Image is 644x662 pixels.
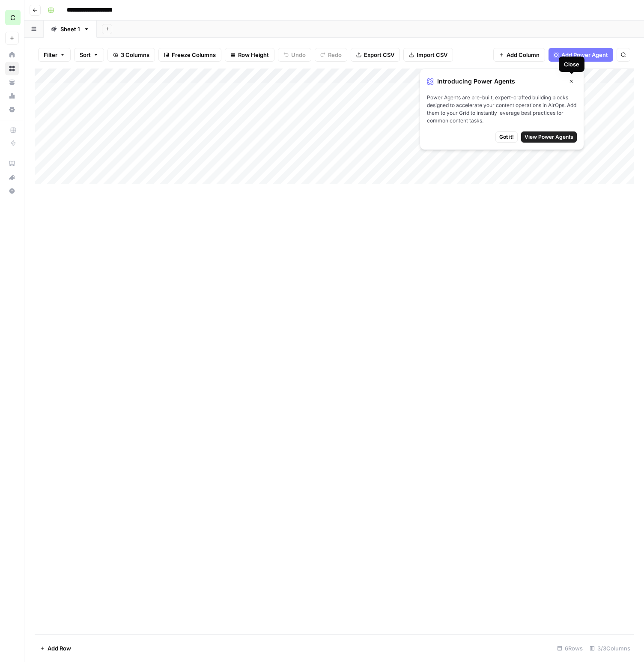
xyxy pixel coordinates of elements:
span: Filter [44,51,57,59]
a: Your Data [5,75,19,89]
a: AirOps Academy [5,157,19,170]
span: Got it! [499,133,514,141]
span: Import CSV [417,51,447,59]
button: Workspace: Chris's Workspace [5,7,19,28]
div: 6 Rows [554,641,586,655]
div: Sheet 1 [60,25,80,33]
span: Row Height [238,51,269,59]
button: Add Power Agent [549,48,613,62]
button: 3 Columns [107,48,155,62]
span: Power Agents are pre-built, expert-crafted building blocks designed to accelerate your content op... [427,94,577,125]
a: Home [5,48,19,62]
button: View Power Agents [521,131,577,143]
a: Sheet 1 [44,21,97,38]
button: Add Row [35,641,76,655]
button: Redo [315,48,347,62]
span: Freeze Columns [172,51,216,59]
a: Usage [5,89,19,103]
button: What's new? [5,170,19,184]
div: What's new? [6,171,18,184]
span: C [10,12,15,23]
button: Import CSV [403,48,453,62]
span: View Power Agents [525,133,573,141]
div: Introducing Power Agents [427,76,577,87]
span: Sort [80,51,91,59]
span: Add Column [507,51,540,59]
div: Close [564,60,579,69]
div: 3/3 Columns [586,641,634,655]
span: Redo [328,51,342,59]
button: Filter [38,48,71,62]
button: Undo [278,48,311,62]
button: Freeze Columns [158,48,221,62]
button: Export CSV [351,48,400,62]
a: Browse [5,62,19,75]
button: Add Column [493,48,545,62]
span: Add Power Agent [561,51,608,59]
button: Got it! [495,131,518,143]
span: Export CSV [364,51,394,59]
span: 3 Columns [121,51,149,59]
span: Add Row [48,644,71,653]
a: Settings [5,103,19,116]
button: Row Height [225,48,274,62]
span: Undo [291,51,306,59]
button: Help + Support [5,184,19,198]
button: Sort [74,48,104,62]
